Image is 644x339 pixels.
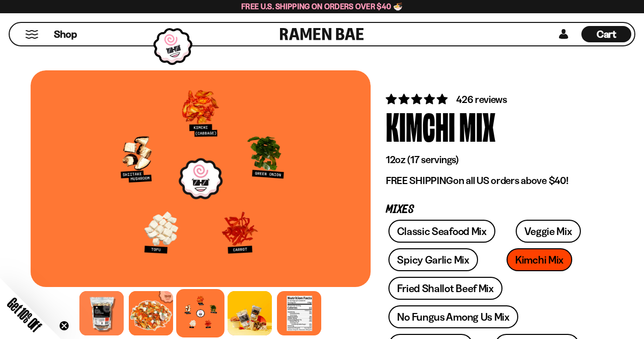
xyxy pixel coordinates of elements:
a: Veggie Mix [516,220,581,243]
p: Mixes [386,205,598,215]
span: Get 10% Off [5,295,44,334]
a: Fried Shallot Beef Mix [388,277,502,300]
a: Classic Seafood Mix [388,220,495,243]
div: Cart [581,23,631,45]
span: Shop [54,28,77,41]
a: Shop [54,26,77,42]
span: Cart [597,28,617,40]
div: Kimchi [386,107,455,145]
button: Mobile Menu Trigger [25,30,39,39]
p: 12oz (17 servings) [386,153,598,166]
a: Spicy Garlic Mix [388,248,478,271]
span: 4.76 stars [386,93,450,106]
p: on all US orders above $40! [386,174,598,187]
button: Close teaser [59,321,69,331]
div: Mix [459,107,495,145]
span: Free U.S. Shipping on Orders over $40 🍜 [241,2,403,11]
span: 426 reviews [456,93,507,106]
a: No Fungus Among Us Mix [388,305,518,328]
strong: FREE SHIPPING [386,174,453,187]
